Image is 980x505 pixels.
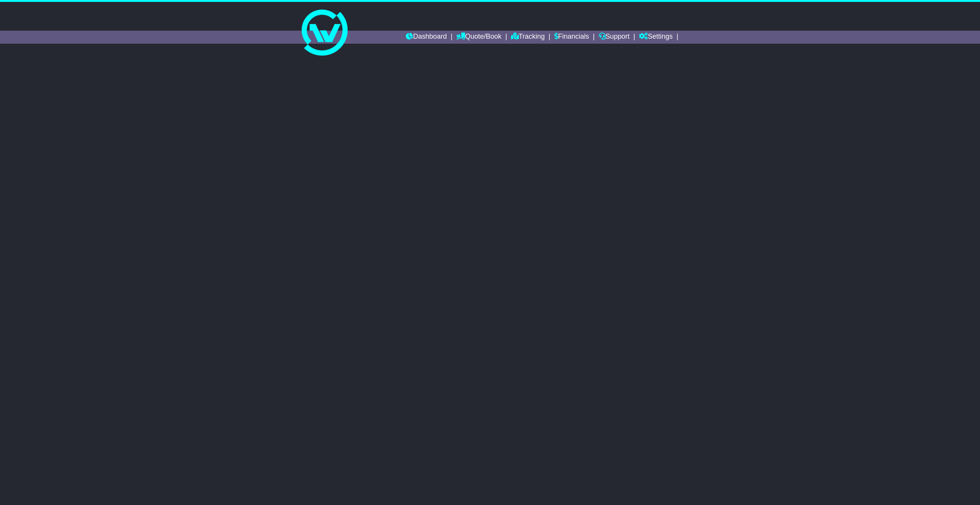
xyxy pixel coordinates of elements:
a: Tracking [511,31,545,44]
a: Support [599,31,630,44]
a: Dashboard [406,31,447,44]
a: Financials [554,31,589,44]
a: Settings [639,31,673,44]
a: Quote/Book [456,31,501,44]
